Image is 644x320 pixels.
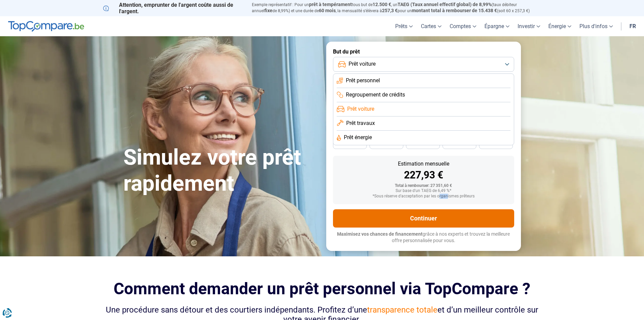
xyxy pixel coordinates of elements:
[514,16,544,36] a: Investir
[319,8,336,13] span: 60 mois
[412,8,497,13] span: montant total à rembourser de 15.438 €
[391,16,417,36] a: Prêts
[338,184,509,188] div: Total à rembourser: 27 351,60 €
[309,2,352,7] span: prêt à tempérament
[398,2,492,7] span: TAEG (Taux annuel effectif global) de 8,99%
[333,48,514,55] label: But du prêt
[123,145,318,197] h1: Simulez votre prêt rapidement
[480,16,514,36] a: Épargne
[103,2,244,15] p: Attention, emprunter de l'argent coûte aussi de l'argent.
[452,142,467,146] span: 30 mois
[349,60,376,68] span: Prêt voiture
[333,231,514,244] p: grâce à nos experts et trouvez la meilleure offre personnalisée pour vous.
[8,21,84,32] img: TopCompare
[338,194,509,199] div: *Sous réserve d'acceptation par les organismes prêteurs
[379,142,394,146] span: 42 mois
[333,57,514,72] button: Prêt voiture
[575,16,617,36] a: Plus d'infos
[342,142,357,146] span: 48 mois
[344,134,372,141] span: Prêt énergie
[488,142,503,146] span: 24 mois
[446,16,480,36] a: Comptes
[333,209,514,228] button: Continuer
[264,8,272,13] span: fixe
[337,231,423,237] span: Maximisez vos chances de financement
[346,120,375,127] span: Prêt travaux
[415,142,430,146] span: 36 mois
[347,105,374,113] span: Prêt voiture
[544,16,575,36] a: Énergie
[338,161,509,167] div: Estimation mensuelle
[625,16,640,36] a: fr
[367,305,437,315] span: transparence totale
[417,16,446,36] a: Cartes
[346,91,405,99] span: Regroupement de crédits
[338,189,509,193] div: Sur base d'un TAEG de 6,49 %*
[373,2,391,7] span: 12.500 €
[103,279,541,298] h2: Comment demander un prêt personnel via TopCompare ?
[382,8,398,13] span: 257,3 €
[346,77,380,84] span: Prêt personnel
[252,2,541,14] p: Exemple représentatif : Pour un tous but de , un (taux débiteur annuel de 8,99%) et une durée de ...
[338,170,509,180] div: 227,93 €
